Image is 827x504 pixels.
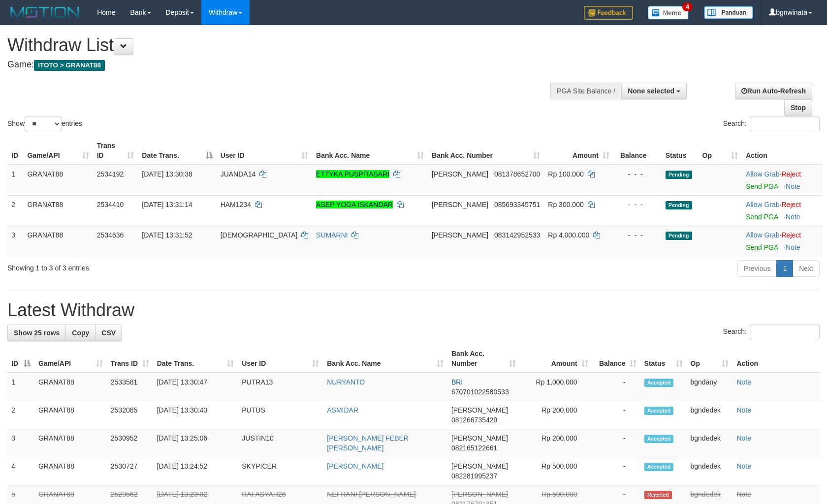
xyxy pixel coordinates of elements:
a: Note [736,406,751,414]
span: 2534192 [97,170,124,178]
span: Accepted [644,379,674,387]
span: ITOTO > GRANAT88 [34,60,105,71]
span: [PERSON_NAME] [451,434,508,442]
td: 2532085 [107,401,153,429]
label: Show entries [7,117,82,131]
span: Copy 085693345751 to clipboard [494,201,540,208]
th: Amount: activate to sort column ascending [520,345,592,373]
span: Accepted [644,407,674,415]
td: bgndedek [687,429,733,457]
td: 1 [7,373,34,401]
a: Reject [781,201,801,208]
th: Status [662,137,699,165]
th: Bank Acc. Name: activate to sort column ascending [323,345,447,373]
a: Stop [784,99,812,116]
a: SUMARNI [316,231,348,239]
div: PGA Site Balance / [550,83,621,99]
th: Date Trans.: activate to sort column ascending [153,345,238,373]
td: · [742,226,823,256]
span: BRI [451,378,463,386]
a: Next [793,260,820,277]
th: Bank Acc. Number: activate to sort column ascending [428,137,544,165]
span: Copy [72,329,89,337]
a: Run Auto-Refresh [735,83,812,99]
a: Allow Grab [746,201,779,208]
a: Note [736,490,751,498]
span: [PERSON_NAME] [432,231,488,239]
h1: Latest Withdraw [7,300,820,320]
h1: Withdraw List [7,35,541,55]
span: [DATE] 13:31:14 [142,201,192,208]
div: - - - [617,169,658,179]
span: Rp 300.000 [548,201,583,208]
a: Send PGA [746,243,778,251]
th: Bank Acc. Number: activate to sort column ascending [447,345,520,373]
th: Game/API: activate to sort column ascending [34,345,107,373]
span: Pending [666,171,692,179]
td: [DATE] 13:30:47 [153,373,238,401]
span: 2534636 [97,231,124,239]
td: 2533581 [107,373,153,401]
span: Accepted [644,463,674,471]
td: JUSTIN10 [238,429,323,457]
span: [DEMOGRAPHIC_DATA] [221,231,298,239]
td: - [592,373,640,401]
span: Rp 4.000.000 [548,231,589,239]
a: ASEP YOGA ISKANDAR [316,201,393,208]
a: Note [786,213,800,221]
a: Note [786,182,800,190]
th: Date Trans.: activate to sort column descending [138,137,216,165]
a: Send PGA [746,213,778,221]
a: [PERSON_NAME] [327,462,383,470]
td: 2 [7,401,34,429]
td: GRANAT88 [23,195,93,226]
td: bgndany [687,373,733,401]
a: [PERSON_NAME] FEBER [PERSON_NAME] [327,434,409,452]
select: Showentries [25,117,62,131]
span: 4 [682,2,693,11]
img: Feedback.jpg [584,6,633,20]
td: · [742,195,823,226]
span: Copy 083142952533 to clipboard [494,231,540,239]
td: PUTUS [238,401,323,429]
span: Rp 100.000 [548,170,583,178]
th: Amount: activate to sort column ascending [544,137,613,165]
a: ETTYKA PUSPITASARI [316,170,389,178]
a: Send PGA [746,182,778,190]
a: CSV [95,325,122,341]
span: · [746,201,781,208]
td: - [592,429,640,457]
td: bgndedek [687,401,733,429]
th: ID [7,137,23,165]
span: [DATE] 13:31:52 [142,231,192,239]
td: Rp 200,000 [520,429,592,457]
span: · [746,231,781,239]
th: User ID: activate to sort column ascending [217,137,312,165]
span: Show 25 rows [14,329,60,337]
span: Pending [666,232,692,240]
span: Copy 670701022580533 to clipboard [451,388,509,396]
td: GRANAT88 [34,373,107,401]
span: None selected [628,87,674,95]
span: [DATE] 13:30:38 [142,170,192,178]
td: 3 [7,429,34,457]
th: Trans ID: activate to sort column ascending [107,345,153,373]
th: Trans ID: activate to sort column ascending [93,137,138,165]
label: Search: [723,325,820,339]
img: Button%20Memo.svg [648,6,689,20]
a: Note [736,434,751,442]
a: Allow Grab [746,170,779,178]
td: 2530952 [107,429,153,457]
a: Note [736,378,751,386]
span: [PERSON_NAME] [451,490,508,498]
span: CSV [101,329,116,337]
span: [PERSON_NAME] [432,170,488,178]
a: 1 [776,260,793,277]
th: Op: activate to sort column ascending [687,345,733,373]
a: Previous [737,260,777,277]
td: - [592,401,640,429]
span: Copy 082281995237 to clipboard [451,472,497,480]
label: Search: [723,117,820,131]
td: Rp 1,000,000 [520,373,592,401]
th: Status: activate to sort column ascending [640,345,687,373]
